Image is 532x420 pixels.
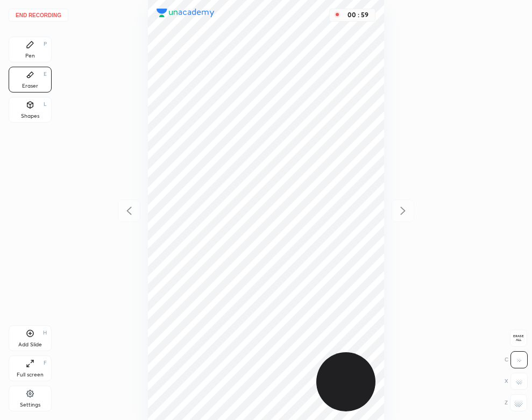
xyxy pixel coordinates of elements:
[17,372,44,378] div: Full screen
[18,342,42,347] div: Add Slide
[44,72,47,77] div: E
[345,11,371,19] div: 00 : 59
[505,373,528,390] div: X
[44,360,47,366] div: F
[510,334,527,342] span: Erase all
[22,83,38,89] div: Eraser
[25,53,35,59] div: Pen
[505,351,528,368] div: C
[44,41,47,47] div: P
[505,394,527,411] div: Z
[44,102,47,107] div: L
[9,9,68,22] button: End recording
[43,330,47,336] div: H
[157,9,215,17] img: logo.38c385cc.svg
[21,113,39,119] div: Shapes
[20,402,40,408] div: Settings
